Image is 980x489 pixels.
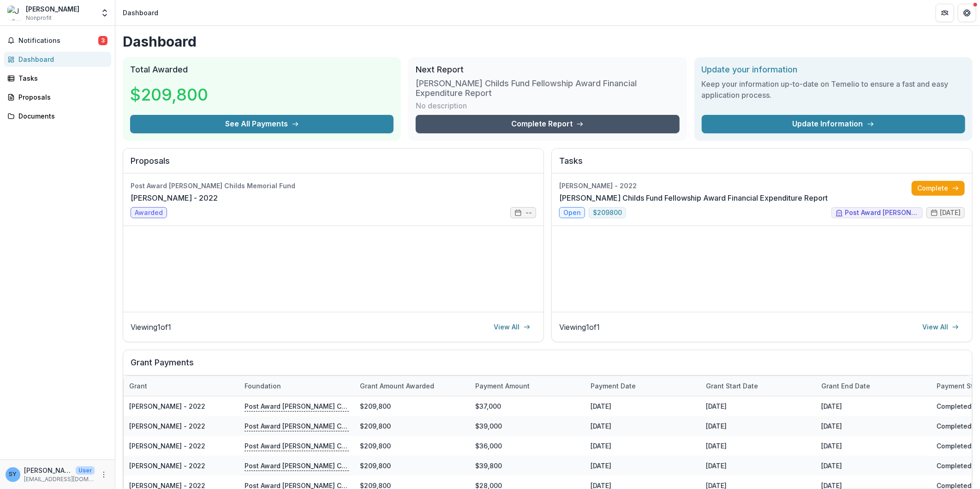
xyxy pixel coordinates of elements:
[917,320,965,334] a: View All
[124,376,239,396] div: Grant
[470,396,585,416] div: $37,000
[354,416,470,436] div: $209,800
[129,462,205,470] a: [PERSON_NAME] - 2022
[416,100,467,111] p: No description
[585,396,700,416] div: [DATE]
[702,78,965,101] h3: Keep your information up-to-date on Temelio to ensure a fast and easy application process.
[470,456,585,476] div: $39,800
[700,376,816,396] div: Grant start date
[239,381,287,391] div: Foundation
[559,322,600,333] p: Viewing 1 of 1
[470,436,585,456] div: $36,000
[559,156,965,173] h2: Tasks
[702,65,965,75] h2: Update your information
[354,396,470,416] div: $209,800
[18,73,104,83] div: Tasks
[4,89,111,105] a: Proposals
[123,8,158,18] div: Dashboard
[239,376,354,396] div: Foundation
[245,401,349,411] p: Post Award [PERSON_NAME] Childs Memorial Fund
[4,108,111,124] a: Documents
[585,436,700,456] div: [DATE]
[816,416,931,436] div: [DATE]
[245,441,349,451] p: Post Award [PERSON_NAME] Childs Memorial Fund
[816,396,931,416] div: [DATE]
[585,376,700,396] div: Payment date
[912,181,965,196] a: Complete
[98,36,108,45] span: 3
[354,376,470,396] div: Grant amount awarded
[816,376,931,396] div: Grant end date
[470,376,585,396] div: Payment Amount
[4,52,111,67] a: Dashboard
[245,421,349,431] p: Post Award [PERSON_NAME] Childs Memorial Fund
[700,456,816,476] div: [DATE]
[354,381,440,391] div: Grant amount awarded
[416,115,679,133] a: Complete Report
[129,402,205,410] a: [PERSON_NAME] - 2022
[585,456,700,476] div: [DATE]
[131,358,965,375] h2: Grant Payments
[26,14,52,22] span: Nonprofit
[958,4,976,22] button: Get Help
[936,4,954,22] button: Partners
[24,475,95,483] p: [EMAIL_ADDRESS][DOMAIN_NAME]
[700,436,816,456] div: [DATE]
[18,37,98,45] span: Notifications
[700,381,764,391] div: Grant start date
[816,456,931,476] div: [DATE]
[9,471,17,477] div: Sandra Yoshida
[119,6,162,19] nav: breadcrumb
[131,322,171,333] p: Viewing 1 of 1
[130,82,208,107] h3: $209,800
[76,466,95,475] p: User
[129,442,205,450] a: [PERSON_NAME] - 2022
[130,65,394,75] h2: Total Awarded
[131,192,218,203] a: [PERSON_NAME] - 2022
[585,416,700,436] div: [DATE]
[130,115,394,133] button: See All Payments
[98,469,109,480] button: More
[245,460,349,471] p: Post Award [PERSON_NAME] Childs Memorial Fund
[18,92,104,102] div: Proposals
[129,422,205,430] a: [PERSON_NAME] - 2022
[488,320,536,334] a: View All
[131,156,536,173] h2: Proposals
[470,416,585,436] div: $39,000
[354,456,470,476] div: $209,800
[98,4,111,22] button: Open entity switcher
[470,381,535,391] div: Payment Amount
[18,111,104,121] div: Documents
[7,6,22,20] img: Julia Rogers
[18,54,104,64] div: Dashboard
[816,381,876,391] div: Grant end date
[700,416,816,436] div: [DATE]
[700,396,816,416] div: [DATE]
[4,33,111,48] button: Notifications3
[585,381,641,391] div: Payment date
[24,465,72,475] p: [PERSON_NAME]
[816,436,931,456] div: [DATE]
[124,381,153,391] div: Grant
[4,71,111,86] a: Tasks
[123,33,973,50] h1: Dashboard
[416,78,679,98] h3: [PERSON_NAME] Childs Fund Fellowship Award Financial Expenditure Report
[354,436,470,456] div: $209,800
[702,115,965,133] a: Update Information
[559,192,828,203] a: [PERSON_NAME] Childs Fund Fellowship Award Financial Expenditure Report
[416,65,679,75] h2: Next Report
[26,4,79,14] div: [PERSON_NAME]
